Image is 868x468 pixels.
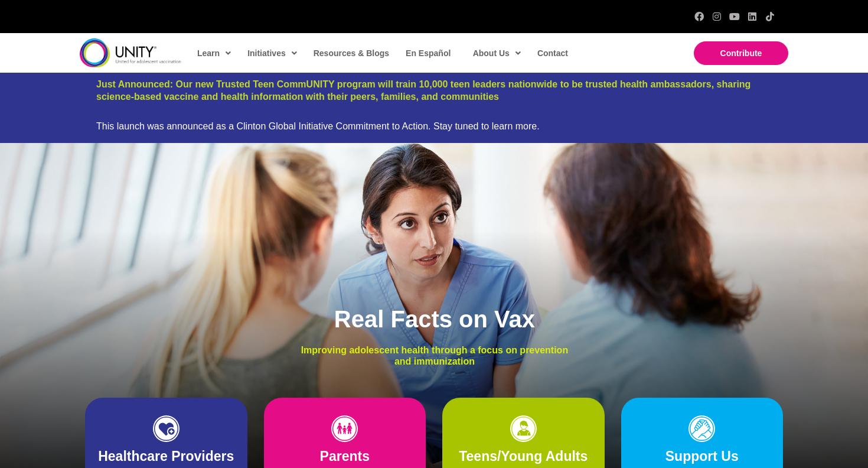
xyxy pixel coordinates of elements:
h2: Healthcare Providers [97,448,236,466]
span: Initiatives [247,44,297,62]
a: TikTok [765,12,775,21]
span: About Us [473,44,521,62]
span: Real Facts on Vax [334,306,535,332]
span: Contribute [720,48,762,58]
a: YouTube [730,12,739,21]
h2: Support Us [633,448,772,466]
h2: Teens/Young Adults [454,448,593,466]
img: icon-teens-1 [510,415,537,442]
a: En Español [400,40,455,67]
a: Resources & Blogs [308,40,394,67]
a: Contact [531,40,573,67]
span: Resources & Blogs [314,48,389,58]
span: Learn [197,44,231,62]
a: Just Announced: Our new Trusted Teen CommUNITY program will train 10,000 teen leaders nationwide ... [96,79,750,102]
a: Instagram [712,12,722,21]
a: LinkedIn [748,12,757,21]
img: unity-logo-dark [80,38,181,67]
img: icon-support-1 [688,415,715,442]
a: Facebook [694,12,704,21]
img: icon-parents-1 [331,415,358,442]
div: This launch was announced as a Clinton Global Initiative Commitment to Action. Stay tuned to lear... [96,121,772,132]
span: En Español [406,48,451,58]
p: Improving adolescent health through a focus on prevention and immunization [292,344,577,367]
h2: Parents [276,448,415,466]
a: Contribute [694,41,788,65]
span: Contact [537,48,568,58]
a: About Us [467,40,526,67]
img: icon-HCP-1 [153,415,180,442]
